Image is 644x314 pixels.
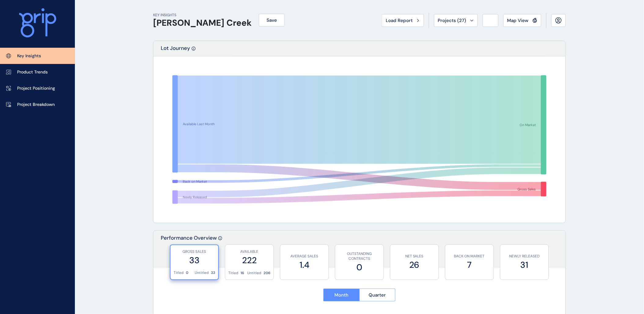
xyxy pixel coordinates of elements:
[369,292,386,298] span: Quarter
[228,271,238,276] p: Titled
[174,270,184,275] p: Titled
[228,249,270,254] p: AVAILABLE
[393,254,436,259] p: NET SALES
[174,249,215,254] p: GROSS SALES
[259,14,285,27] button: Save
[323,289,359,301] button: Month
[438,17,466,24] span: Projects ( 27 )
[17,69,48,75] p: Product Trends
[338,251,381,262] p: OUTSTANDING CONTRACTS
[359,289,396,301] button: Quarter
[267,17,277,23] span: Save
[448,259,491,271] label: 7
[386,17,413,24] span: Load Report
[283,259,326,271] label: 1.4
[503,259,546,271] label: 31
[161,45,190,56] p: Lot Journey
[503,254,546,259] p: NEWLY RELEASED
[153,18,252,28] h1: [PERSON_NAME] Creek
[211,270,215,275] p: 33
[503,14,541,27] button: Map View
[507,17,529,24] span: Map View
[195,270,209,275] p: Untitled
[174,254,215,266] label: 33
[448,254,491,259] p: BACK ON MARKET
[241,271,244,276] p: 16
[247,271,261,276] p: Untitled
[393,259,436,271] label: 26
[17,53,41,59] p: Key Insights
[283,254,326,259] p: AVERAGE SALES
[334,292,348,298] span: Month
[228,254,270,266] label: 222
[263,271,270,276] p: 206
[434,14,478,27] button: Projects (27)
[338,261,381,273] label: 0
[17,85,55,92] p: Project Positioning
[186,270,188,275] p: 0
[161,234,217,267] p: Performance Overview
[17,102,55,108] p: Project Breakdown
[153,13,252,18] p: KEY INSIGHTS
[382,14,424,27] button: Load Report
